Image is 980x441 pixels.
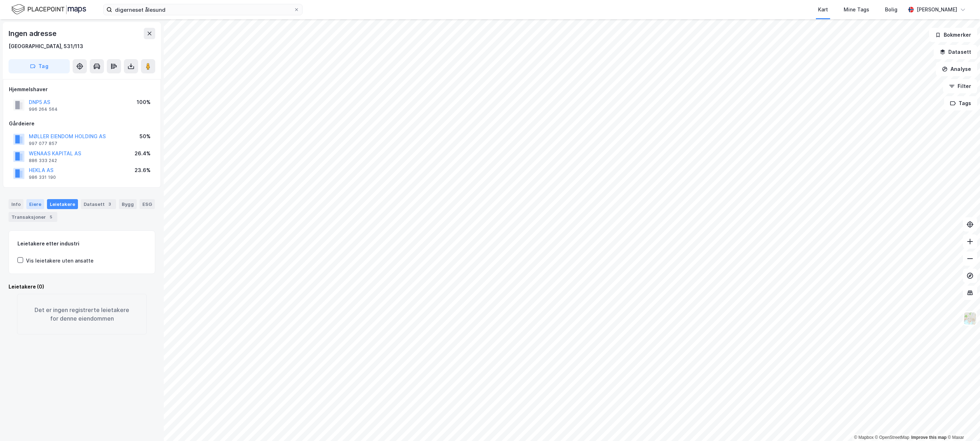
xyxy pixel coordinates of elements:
[135,166,151,175] div: 23.6%
[29,158,57,164] div: 886 333 242
[963,312,977,325] img: Z
[875,435,910,440] a: OpenStreetMap
[944,407,980,441] iframe: Chat Widget
[47,213,54,220] div: 5
[854,435,874,440] a: Mapbox
[911,435,947,440] a: Improve this map
[29,141,57,146] div: 997 077 857
[818,5,828,14] div: Kart
[885,5,897,14] div: Bolig
[9,28,58,39] div: Ingen adresse
[137,98,151,107] div: 100%
[9,85,155,94] div: Hjemmelshaver
[140,199,155,209] div: ESG
[943,79,977,93] button: Filter
[9,42,83,51] div: [GEOGRAPHIC_DATA], 531/113
[936,62,977,76] button: Analyse
[140,132,151,141] div: 50%
[944,96,977,110] button: Tags
[26,256,94,265] div: Vis leietakere uten ansatte
[929,28,977,42] button: Bokmerker
[9,119,155,128] div: Gårdeiere
[29,175,56,180] div: 986 331 190
[112,4,294,15] input: Søk på adresse, matrikkel, gårdeiere, leietakere eller personer
[9,199,23,209] div: Info
[17,239,146,248] div: Leietakere etter industri
[106,201,113,208] div: 3
[844,5,869,14] div: Mine Tags
[11,3,86,16] img: logo.f888ab2527a4732fd821a326f86c7f29.svg
[135,149,151,158] div: 26.4%
[9,282,155,291] div: Leietakere (0)
[9,212,57,222] div: Transaksjoner
[47,199,78,209] div: Leietakere
[17,294,147,334] div: Det er ingen registrerte leietakere for denne eiendommen
[26,199,44,209] div: Eiere
[119,199,137,209] div: Bygg
[81,199,116,209] div: Datasett
[917,5,957,14] div: [PERSON_NAME]
[9,59,70,73] button: Tag
[934,45,977,59] button: Datasett
[944,407,980,441] div: Kontrollprogram for chat
[29,107,58,112] div: 996 264 564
